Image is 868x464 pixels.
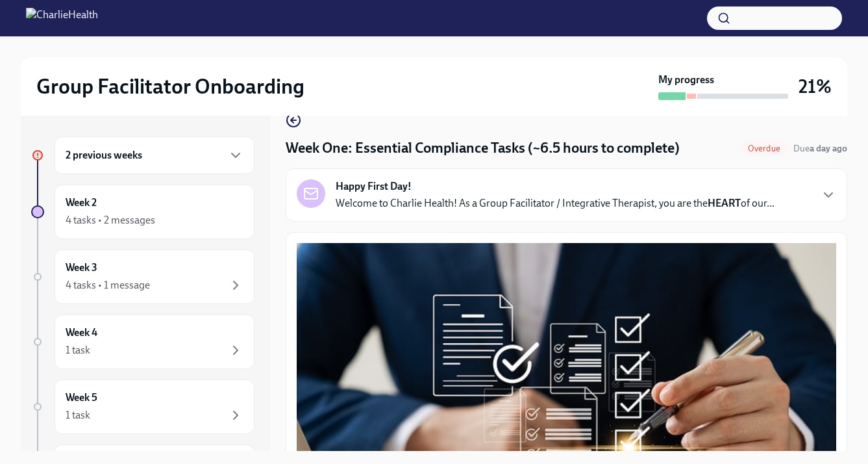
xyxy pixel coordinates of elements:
[658,73,714,87] strong: My progress
[31,250,254,304] a: Week 34 tasks • 1 message
[66,261,97,275] h6: Week 3
[31,185,254,239] a: Week 24 tasks • 2 messages
[286,138,680,158] h4: Week One: Essential Compliance Tasks (~6.5 hours to complete)
[36,73,304,99] h2: Group Facilitator Onboarding
[799,75,832,98] h3: 21%
[66,326,97,340] h6: Week 4
[66,343,90,357] div: 1 task
[336,179,412,194] strong: Happy First Day!
[31,380,254,434] a: Week 51 task
[708,197,741,209] strong: HEART
[336,196,775,211] p: Welcome to Charlie Health! As a Group Facilitator / Integrative Therapist, you are the of our...
[66,148,142,162] h6: 2 previous weeks
[66,278,150,292] div: 4 tasks • 1 message
[66,391,97,405] h6: Week 5
[793,143,847,154] span: Due
[793,142,847,155] span: September 9th, 2025 09:00
[55,136,254,174] div: 2 previous weeks
[26,8,98,29] img: CharlieHealth
[66,213,155,227] div: 4 tasks • 2 messages
[740,144,788,153] span: Overdue
[66,196,97,210] h6: Week 2
[31,315,254,369] a: Week 41 task
[810,143,847,154] strong: a day ago
[66,408,90,422] div: 1 task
